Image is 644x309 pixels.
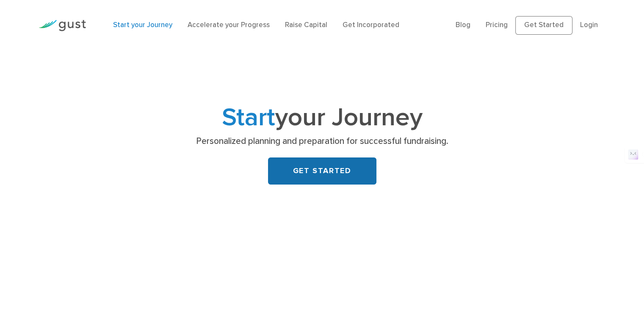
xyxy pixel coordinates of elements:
a: Raise Capital [285,21,327,29]
a: GET STARTED [268,157,376,185]
h1: your Journey [155,106,489,130]
img: Gust Logo [39,20,86,31]
a: Blog [456,21,470,29]
a: Start your Journey [113,21,172,29]
a: Accelerate your Progress [188,21,270,29]
a: Get Incorporated [343,21,399,29]
span: Start [222,102,275,132]
a: Login [580,21,598,29]
a: Pricing [486,21,508,29]
p: Personalized planning and preparation for successful fundraising. [158,135,486,147]
a: Get Started [515,16,572,35]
